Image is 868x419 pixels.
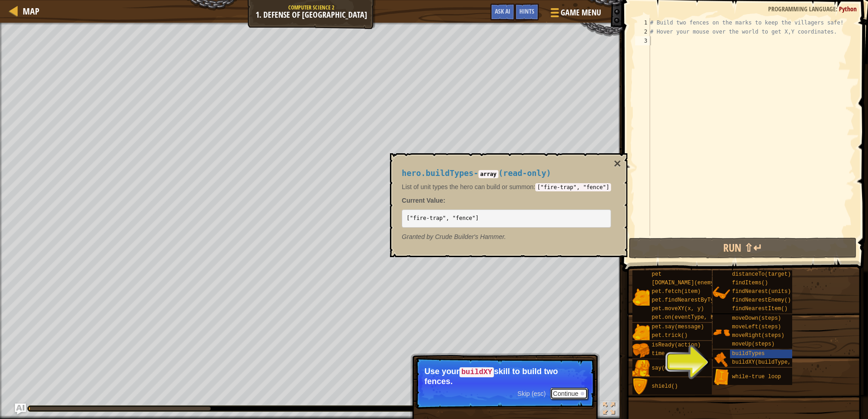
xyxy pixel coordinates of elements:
[732,341,775,347] span: moveUp(steps)
[490,4,515,20] button: Ask AI
[23,5,39,17] span: Map
[652,332,688,339] span: pet.trick()
[407,215,479,221] code: ["fire-trap", "fence"]
[443,197,445,204] span: :
[561,7,601,19] span: Game Menu
[713,324,730,341] img: portrait.png
[713,284,730,302] img: portrait.png
[836,5,839,13] span: :
[632,360,650,377] img: portrait.png
[402,197,443,204] span: Current Value
[635,36,650,45] div: 3
[550,388,588,400] button: Continue
[402,233,506,240] em: Crude Builder's Hammer.
[478,170,498,178] code: array
[519,7,534,15] span: Hints
[518,390,546,397] span: Skip (esc)
[652,383,678,390] span: shield()
[652,351,665,357] span: time
[732,288,791,295] span: findNearest(units)
[732,374,781,380] span: while-true loop
[768,5,836,13] span: Programming language
[402,169,611,178] h4: - ( )
[629,238,856,258] button: Run ⇧↵
[732,280,768,286] span: findItems()
[535,183,611,191] code: ["fire-trap", "fence"]
[732,351,765,357] span: buildTypes
[635,18,650,27] div: 1
[652,342,701,348] span: isReady(action)
[632,378,650,395] img: portrait.png
[652,297,740,303] span: pet.findNearestByType(type)
[732,315,781,322] span: moveDown(steps)
[652,280,717,286] span: [DOMAIN_NAME](enemy)
[632,288,650,306] img: portrait.png
[632,324,650,341] img: portrait.png
[18,5,39,17] a: Map
[652,271,662,278] span: pet
[495,7,510,15] span: Ask AI
[402,169,473,178] span: hero.buildTypes
[732,332,784,339] span: moveRight(steps)
[459,367,494,377] code: buildXY
[402,233,435,240] span: Granted by
[652,365,691,371] span: say(message)
[652,314,737,321] span: pet.on(eventType, handler)
[732,297,791,303] span: findNearestEnemy()
[614,157,621,170] button: ×
[600,400,618,419] button: Toggle fullscreen
[713,351,730,368] img: portrait.png
[543,4,607,25] button: Game Menu
[839,5,857,13] span: Python
[652,324,704,330] span: pet.say(message)
[652,288,701,295] span: pet.fetch(item)
[652,306,704,312] span: pet.moveXY(x, y)
[632,342,650,359] img: portrait.png
[424,367,586,386] p: Use your skill to build two fences.
[635,27,650,36] div: 2
[732,306,788,312] span: findNearestItem()
[732,271,791,278] span: distanceTo(target)
[732,359,811,365] span: buildXY(buildType, x, y)
[15,404,26,414] button: Ask AI
[402,182,611,191] p: List of unit types the hero can build or summon:
[713,369,730,386] img: portrait.png
[503,169,546,178] span: read-only
[732,324,781,330] span: moveLeft(steps)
